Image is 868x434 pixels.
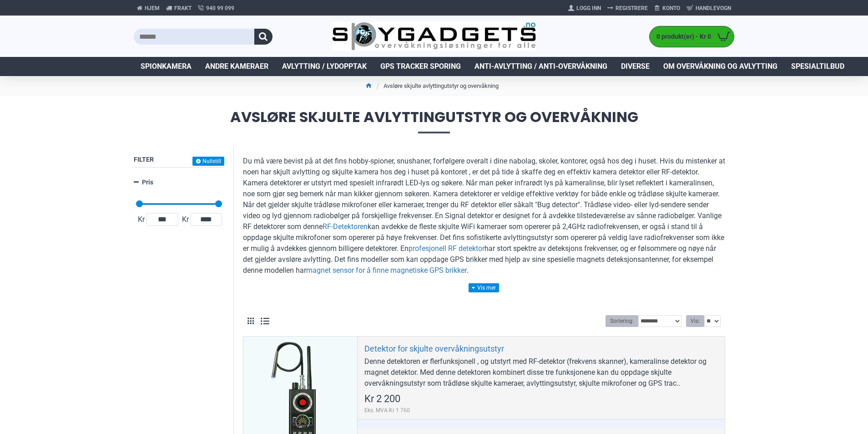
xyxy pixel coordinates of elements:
span: Avlytting / Lydopptak [282,61,367,72]
span: Logg Inn [576,4,601,12]
label: Vis: [686,315,704,327]
label: Sortering: [606,315,638,327]
img: SpyGadgets.no [332,22,536,51]
a: GPS Tracker Sporing [373,57,468,76]
span: Om overvåkning og avlytting [663,61,777,72]
a: profesjonell RF detektor [409,243,484,254]
span: GPS Tracker Sporing [380,61,461,72]
span: Registrere [616,4,648,12]
a: Spionkamera [134,57,198,76]
a: Andre kameraer [198,57,275,76]
a: magnet sensor for å finne magnetiske GPS brikker [306,265,467,276]
span: Kr 2 200 [364,394,400,404]
a: Om overvåkning og avlytting [656,57,784,76]
span: Konto [662,4,680,12]
span: 940 99 099 [206,4,234,12]
span: Spesialtilbud [791,61,844,72]
a: Registrere [604,1,651,15]
span: 0 produkt(er) - Kr 0 [650,32,713,41]
p: Du må være bevist på at det fins hobby-spioner, snushaner, forfølgere overalt i dine nabolag, sko... [243,156,725,276]
a: Handlevogn [683,1,734,15]
span: Filter [134,156,154,163]
span: Diverse [621,61,650,72]
a: Detektor for skjulte overvåkningsutstyr [364,343,504,354]
span: Handlevogn [696,4,731,12]
span: Spionkamera [141,61,192,72]
span: Frakt [174,4,192,12]
span: Anti-avlytting / Anti-overvåkning [474,61,607,72]
a: Pris [134,174,224,190]
span: Hjem [145,4,160,12]
button: Nullstill [192,157,224,166]
a: 0 produkt(er) - Kr 0 [650,26,734,47]
a: Logg Inn [565,1,604,15]
span: Andre kameraer [205,61,268,72]
a: Spesialtilbud [784,57,851,76]
a: Avlytting / Lydopptak [275,57,373,76]
span: Kr [180,214,191,225]
span: Eks. MVA:Kr 1 760 [364,406,410,414]
a: Diverse [614,57,656,76]
a: RF-Detektoren [323,221,368,232]
span: Kr [136,214,146,225]
a: Anti-avlytting / Anti-overvåkning [468,57,614,76]
div: Denne detektoren er flerfunksjonell , og utstyrt med RF-detektor (frekvens skanner), kameralinse ... [364,356,718,389]
a: Konto [651,1,683,15]
span: Avsløre skjulte avlyttingutstyr og overvåkning [134,110,734,133]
